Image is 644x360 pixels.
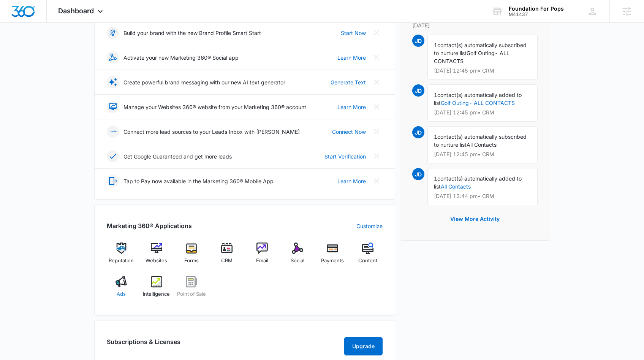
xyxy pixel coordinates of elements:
p: [DATE] [412,21,538,29]
a: Email [248,243,277,270]
button: Close [370,175,383,187]
span: Point of Sale [177,290,206,298]
p: [DATE] 12:45 pm • CRM [434,110,531,115]
a: Connect Now [332,128,366,136]
h2: Subscriptions & Licenses [107,337,180,352]
a: CRM [212,243,242,270]
button: Close [370,125,383,138]
a: Start Now [341,29,366,37]
p: Connect more lead sources to your Leads Inbox with [PERSON_NAME] [123,128,300,136]
span: Ads [117,290,126,298]
span: Content [358,257,377,265]
span: 1 [434,175,437,182]
span: Forms [184,257,199,265]
a: Forms [177,243,206,270]
span: Intelligence [143,290,170,298]
span: Reputation [109,257,134,265]
a: Learn More [337,54,366,62]
span: contact(s) automatically added to list [434,175,522,190]
div: account name [509,6,564,12]
span: Email [256,257,268,265]
p: [DATE] 12:45 pm • CRM [434,152,531,157]
a: Point of Sale [177,276,206,303]
button: View More Activity [443,210,507,228]
p: Get Google Guaranteed and get more leads [123,152,232,160]
button: Close [370,101,383,113]
a: Learn More [337,103,366,111]
a: Social [283,243,312,270]
span: JD [412,126,424,138]
span: Dashboard [58,7,94,15]
button: Close [370,27,383,39]
a: Golf Outing- ALL CONTACTS [441,100,515,106]
a: Content [353,243,383,270]
h2: Marketing 360® Applications [107,221,192,230]
a: Websites [142,243,171,270]
a: Generate Text [331,78,366,86]
a: Reputation [107,243,136,270]
span: contact(s) automatically subscribed to nurture list [434,42,527,56]
span: contact(s) automatically added to list [434,92,522,106]
a: Customize [356,222,383,230]
p: Create powerful brand messaging with our new AI text generator [123,78,285,86]
span: JD [412,35,424,47]
div: account id [509,12,564,17]
p: Manage your Websites 360® website from your Marketing 360® account [123,103,306,111]
span: Payments [321,257,344,265]
span: 1 [434,133,437,140]
a: All Contacts [441,183,471,190]
span: 1 [434,42,437,48]
span: JD [412,84,424,97]
span: 1 [434,92,437,98]
span: All Contacts [467,141,497,148]
p: Activate your new Marketing 360® Social app [123,54,239,62]
span: CRM [221,257,233,265]
span: Websites [146,257,167,265]
span: contact(s) automatically subscribed to nurture list [434,133,527,148]
p: Build your brand with the new Brand Profile Smart Start [123,29,261,37]
a: Ads [107,276,136,303]
button: Upgrade [344,337,383,355]
span: JD [412,168,424,180]
button: Close [370,76,383,88]
span: Social [291,257,304,265]
a: Learn More [337,177,366,185]
a: Payments [318,243,347,270]
a: Start Verification [324,152,366,160]
p: [DATE] 12:45 pm • CRM [434,68,531,73]
p: [DATE] 12:44 pm • CRM [434,193,531,199]
button: Close [370,150,383,162]
p: Tap to Pay now available in the Marketing 360® Mobile App [123,177,274,185]
span: Golf Outing- ALL CONTACTS [434,50,510,64]
button: Close [370,51,383,63]
a: Intelligence [142,276,171,303]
